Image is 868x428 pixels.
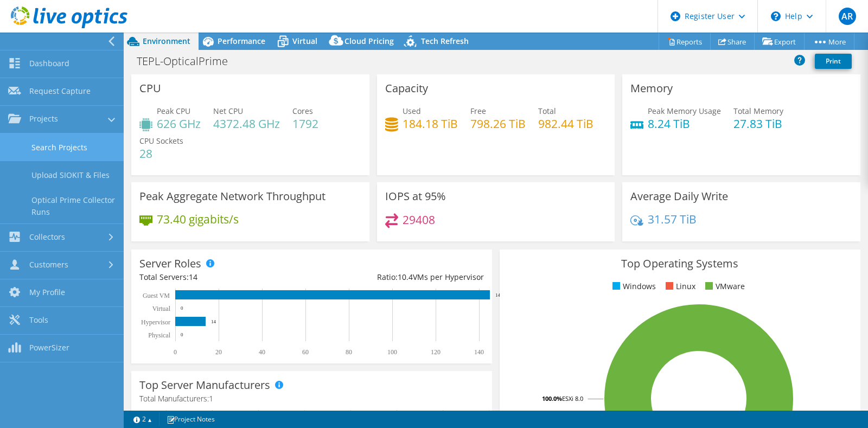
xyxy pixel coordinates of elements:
[474,348,484,356] text: 140
[132,55,245,67] h1: TEPL-OpticalPrime
[211,319,216,324] text: 14
[562,394,583,403] tspan: ESXi 8.0
[292,106,313,116] span: Cores
[143,36,190,46] span: Environment
[213,118,280,130] h4: 4372.48 GHz
[346,348,352,356] text: 80
[181,332,183,337] text: 0
[538,118,593,130] h4: 982.44 TiB
[648,118,721,130] h4: 8.24 TiB
[710,33,755,50] a: Share
[139,271,311,283] div: Total Servers:
[139,148,183,159] h4: 28
[311,271,483,283] div: Ratio: VMs per Hypervisor
[630,82,673,94] h3: Memory
[143,292,170,299] text: Guest VM
[733,106,783,116] span: Total Memory
[804,33,854,50] a: More
[421,36,469,46] span: Tech Refresh
[174,348,177,356] text: 0
[538,106,556,116] span: Total
[839,8,856,25] span: AR
[663,280,695,292] li: Linux
[344,36,394,46] span: Cloud Pricing
[148,331,170,339] text: Physical
[139,136,183,146] span: CPU Sockets
[470,118,526,130] h4: 798.26 TiB
[181,305,183,311] text: 0
[292,118,318,130] h4: 1792
[754,33,805,50] a: Export
[403,106,421,116] span: Used
[403,118,458,130] h4: 184.18 TiB
[139,190,325,202] h3: Peak Aggregate Network Throughput
[209,393,213,404] span: 1
[152,305,171,312] text: Virtual
[703,280,745,292] li: VMware
[213,106,243,116] span: Net CPU
[733,118,783,130] h4: 27.83 TiB
[815,54,852,69] a: Print
[387,348,397,356] text: 100
[542,394,562,403] tspan: 100.0%
[771,11,781,21] svg: \n
[215,348,222,356] text: 20
[610,280,656,292] li: Windows
[159,412,222,426] a: Project Notes
[385,190,446,202] h3: IOPS at 95%
[139,393,484,405] h4: Total Manufacturers:
[292,36,317,46] span: Virtual
[157,106,190,116] span: Peak CPU
[470,106,486,116] span: Free
[139,258,201,270] h3: Server Roles
[403,214,435,226] h4: 29408
[648,213,697,225] h4: 31.57 TiB
[508,258,852,270] h3: Top Operating Systems
[126,412,159,426] a: 2
[139,82,161,94] h3: CPU
[139,379,270,391] h3: Top Server Manufacturers
[431,348,441,356] text: 120
[189,272,197,282] span: 14
[157,118,201,130] h4: 626 GHz
[259,348,265,356] text: 40
[141,318,170,326] text: Hypervisor
[157,213,239,225] h4: 73.40 gigabits/s
[398,272,413,282] span: 10.4
[385,82,428,94] h3: Capacity
[648,106,721,116] span: Peak Memory Usage
[659,33,711,50] a: Reports
[302,348,309,356] text: 60
[218,36,265,46] span: Performance
[630,190,728,202] h3: Average Daily Write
